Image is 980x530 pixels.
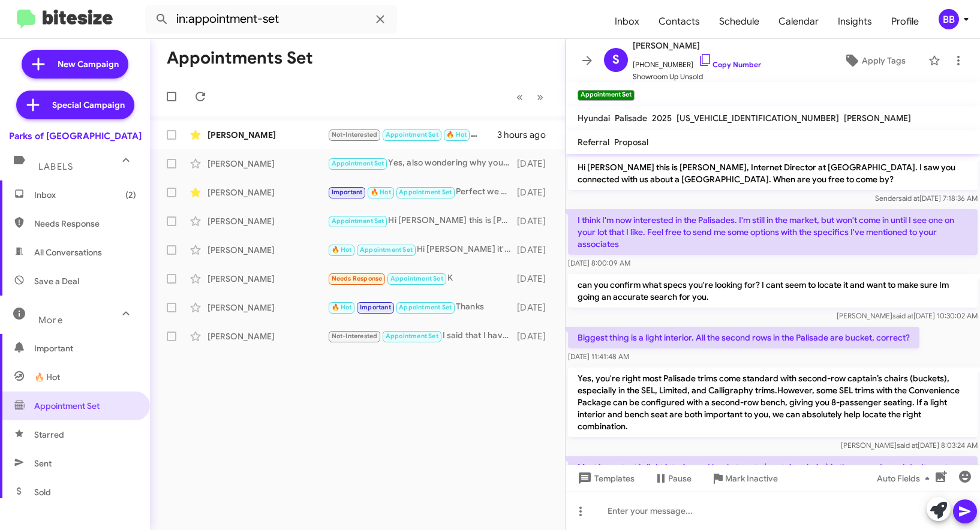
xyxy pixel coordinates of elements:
[566,468,644,489] button: Templates
[568,209,978,255] p: I think I'm now interested in the Palisades. I'm still in the market, but won't come in until I s...
[58,58,119,70] span: New Campaign
[399,303,452,311] span: Appointment Set
[578,137,609,147] span: Referral
[701,468,787,489] button: Mark Inactive
[332,217,384,225] span: Appointment Set
[386,332,438,340] span: Appointment Set
[332,332,378,340] span: Not-Interested
[208,302,327,314] div: [PERSON_NAME]
[568,368,978,437] p: Yes, you're right most Palisade trims come standard with second-row captain’s chairs (buckets), e...
[332,159,384,167] span: Appointment Set
[841,441,978,450] span: [PERSON_NAME] [DATE] 8:03:24 AM
[208,158,327,170] div: [PERSON_NAME]
[34,342,136,354] span: Important
[125,189,136,201] span: (2)
[516,186,555,198] div: [DATE]
[327,272,516,285] div: K
[516,158,555,170] div: [DATE]
[327,185,516,199] div: Perfect we are excited to meet you [DATE].
[844,113,911,124] span: [PERSON_NAME]
[698,60,761,69] a: Copy Number
[509,85,530,109] button: Previous
[867,468,944,489] button: Auto Fields
[828,4,882,39] a: Insights
[16,91,134,119] a: Special Campaign
[332,303,352,311] span: 🔥 Hot
[568,274,978,308] p: can you confirm what specs you're looking for? I cant seem to locate it and want to make sure Im ...
[615,113,647,124] span: Palisade
[537,89,543,104] span: »
[34,218,136,230] span: Needs Response
[516,302,555,314] div: [DATE]
[633,53,761,71] span: [PHONE_NUMBER]
[614,137,648,147] span: Proposal
[38,161,73,172] span: Labels
[605,4,649,39] a: Inbox
[399,188,452,196] span: Appointment Set
[52,99,125,111] span: Special Campaign
[360,246,413,254] span: Appointment Set
[725,468,778,489] span: Mark Inactive
[332,188,363,196] span: Important
[386,131,438,138] span: Appointment Set
[208,186,327,198] div: [PERSON_NAME]
[34,429,64,441] span: Starred
[327,128,497,141] div: Could I come by [DATE] possibly.
[575,468,635,489] span: Templates
[939,9,959,29] div: BB
[34,457,52,469] span: Sent
[510,85,551,109] nav: Page navigation example
[34,275,79,287] span: Save a Deal
[568,156,978,190] p: Hi [PERSON_NAME] this is [PERSON_NAME], Internet Director at [GEOGRAPHIC_DATA]. I saw you connect...
[578,113,610,124] span: Hyundai
[897,441,918,450] span: said at
[710,4,769,39] a: Schedule
[332,131,378,138] span: Not-Interested
[649,4,710,39] span: Contacts
[892,311,913,320] span: said at
[327,300,516,314] div: Thanks
[446,131,467,138] span: 🔥 Hot
[668,468,692,489] span: Pause
[371,188,391,196] span: 🔥 Hot
[578,90,635,101] small: Appointment Set
[875,194,978,203] span: Sender [DATE] 7:18:36 AM
[34,189,136,201] span: Inbox
[208,330,327,342] div: [PERSON_NAME]
[612,50,620,70] span: S
[22,50,128,79] a: New Campaign
[516,244,555,256] div: [DATE]
[34,400,100,412] span: Appointment Set
[516,273,555,285] div: [DATE]
[568,352,629,361] span: [DATE] 11:41:48 AM
[769,4,828,39] a: Calendar
[208,273,327,285] div: [PERSON_NAME]
[327,243,516,257] div: Hi [PERSON_NAME] it's [PERSON_NAME] at [GEOGRAPHIC_DATA]. Our Back-to-School special is on now th...
[208,129,327,141] div: [PERSON_NAME]
[882,4,928,39] a: Profile
[516,89,523,104] span: «
[390,275,443,282] span: Appointment Set
[516,215,555,227] div: [DATE]
[208,215,327,227] div: [PERSON_NAME]
[145,5,397,34] input: Search
[332,246,352,254] span: 🔥 Hot
[644,468,701,489] button: Pause
[208,244,327,256] div: [PERSON_NAME]
[568,327,919,348] p: Biggest thing is a light interior. All the second rows in the Palisade are bucket, correct?
[862,50,906,71] span: Apply Tags
[633,38,761,53] span: [PERSON_NAME]
[9,130,142,142] div: Parks of [GEOGRAPHIC_DATA]
[327,329,516,343] div: I said that I have $500 or $100 but is not going to work.
[167,49,313,68] h1: Appointments Set
[877,468,934,489] span: Auto Fields
[837,311,978,320] span: [PERSON_NAME] [DATE] 10:30:02 AM
[530,85,551,109] button: Next
[928,9,967,29] button: BB
[497,129,555,141] div: 3 hours ago
[652,113,672,124] span: 2025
